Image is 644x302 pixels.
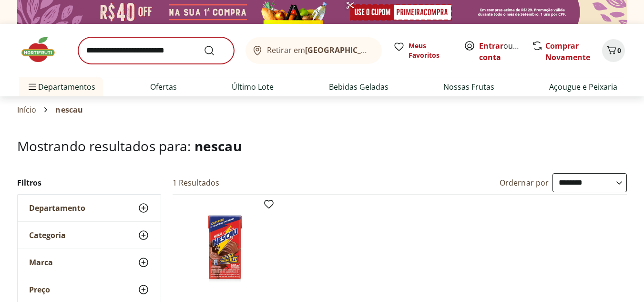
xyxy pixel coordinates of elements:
[18,195,161,221] button: Departamento
[78,37,234,64] input: search
[479,40,521,63] span: ou
[500,177,549,188] label: Ordernar por
[18,222,161,249] button: Categoria
[409,41,452,60] span: Meus Favoritos
[204,45,226,56] button: Submit Search
[329,81,388,93] a: Bebidas Geladas
[479,41,503,51] a: Entrar
[29,285,50,294] span: Preço
[18,249,161,276] button: Marca
[29,203,85,213] span: Departamento
[602,39,625,62] button: Carrinho
[17,138,627,154] h1: Mostrando resultados para:
[180,202,271,293] img: Bebida Achocolatada Nescau 180ml
[55,105,83,114] span: nescau
[545,41,590,62] a: Comprar Novamente
[549,81,617,93] a: Açougue e Peixaria
[27,75,95,98] span: Departamentos
[393,41,452,60] a: Meus Favoritos
[150,81,177,93] a: Ofertas
[29,230,66,240] span: Categoria
[232,81,274,93] a: Último Lote
[194,137,242,155] span: nescau
[173,177,220,188] h2: 1 Resultados
[17,105,37,114] a: Início
[17,173,161,192] h2: Filtros
[267,46,372,54] span: Retirar em
[443,81,494,93] a: Nossas Frutas
[29,258,53,267] span: Marca
[19,35,67,64] img: Hortifruti
[245,37,382,64] button: Retirar em[GEOGRAPHIC_DATA]/[GEOGRAPHIC_DATA]
[617,46,621,55] span: 0
[305,45,466,55] b: [GEOGRAPHIC_DATA]/[GEOGRAPHIC_DATA]
[27,75,38,98] button: Menu
[479,41,532,62] a: Criar conta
